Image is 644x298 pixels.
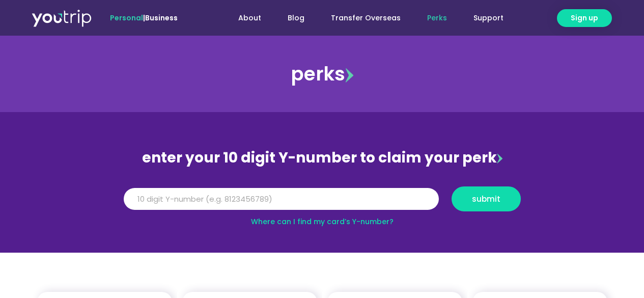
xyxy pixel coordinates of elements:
[110,13,143,23] span: Personal
[571,13,598,23] span: Sign up
[145,13,178,23] a: Business
[225,9,274,28] a: About
[557,9,612,27] a: Sign up
[124,186,521,219] form: Y Number
[452,186,521,211] button: submit
[110,13,178,23] span: |
[460,9,517,28] a: Support
[119,145,526,171] div: enter your 10 digit Y-number to claim your perk
[414,9,460,28] a: Perks
[205,9,517,28] nav: Menu
[124,188,439,210] input: 10 digit Y-number (e.g. 8123456789)
[274,9,318,28] a: Blog
[472,195,500,203] span: submit
[318,9,414,28] a: Transfer Overseas
[251,216,394,227] a: Where can I find my card’s Y-number?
